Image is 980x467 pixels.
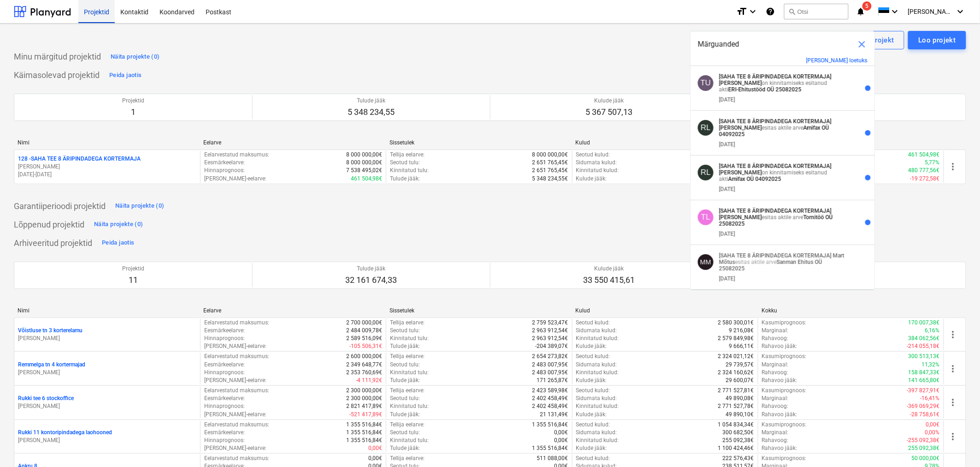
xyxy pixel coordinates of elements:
strong: [PERSON_NAME] [719,214,762,221]
p: Rahavoo jääk : [762,342,797,350]
p: Hinnaprognoos : [204,167,245,174]
p: 1 100 424,46€ [718,444,754,452]
p: 8 000 000,00€ [346,159,382,167]
strong: [PERSON_NAME] [719,169,762,176]
p: 29 739,57€ [726,361,754,369]
p: Rahavoo jääk : [762,444,797,452]
div: Rukki 11 kontoripindadega laohooned[PERSON_NAME] [18,429,196,444]
p: 8 000 000,00€ [532,151,568,159]
p: Eelarvestatud maksumus : [204,421,269,429]
p: Kinnitatud tulu : [390,402,429,410]
div: Sissetulek [390,307,568,314]
p: 21 131,49€ [540,411,568,419]
p: -19 272,58€ [910,175,940,183]
p: 2 300 000,00€ [346,395,382,402]
p: Kasumiprognoos : [762,353,807,360]
p: Tellija eelarve : [390,455,425,462]
div: Näita projekte (0) [115,201,165,211]
p: Sidumata kulud : [576,429,617,437]
p: Minu märgitud projektid [14,51,101,62]
p: Kulude jääk : [576,175,607,183]
p: Tulude jääk : [390,377,420,384]
div: Sissetulek [390,139,568,146]
div: Eelarve [204,139,383,146]
button: Näita projekte (0) [113,199,167,214]
p: Tellija eelarve : [390,353,425,360]
p: 2 349 648,77€ [346,361,382,369]
div: [DATE] [719,186,735,192]
p: 2 483 007,95€ [532,361,568,369]
p: Kasumiprognoos : [762,455,807,462]
p: [PERSON_NAME] [18,163,196,171]
p: 2 324 160,62€ [718,369,754,377]
p: 5,77% [925,159,940,167]
span: more_vert [948,397,959,408]
p: -105 506,31€ [349,342,382,350]
p: 141 665,80€ [909,377,940,384]
div: Kulud [576,139,755,146]
span: more_vert [948,363,959,374]
p: 255 092,38€ [723,437,754,444]
p: 1 [122,107,144,118]
p: Tellija eelarve : [390,319,425,327]
p: Rahavoog : [762,335,789,342]
p: Eesmärkeelarve : [204,159,245,167]
p: -16,41% [921,395,940,402]
p: Rukki 11 kontoripindadega laohooned [18,429,112,437]
p: -214 055,18€ [907,342,940,350]
span: close [856,39,868,50]
p: 32 161 674,33 [346,275,397,286]
p: Sidumata kulud : [576,361,617,369]
p: Seotud tulu : [390,327,420,335]
p: 11,32% [922,361,940,369]
p: 50 000,00€ [912,455,940,462]
p: 384 062,56€ [909,335,940,342]
p: -204 389,07€ [536,342,568,350]
p: Seotud kulud : [576,455,610,462]
p: Sidumata kulud : [576,395,617,402]
p: 9 216,08€ [729,327,754,335]
p: -255 092,38€ [907,437,940,444]
strong: [SAHA TEE 8 ÄRIPINDADEGA KORTERMAJA] [719,73,832,80]
p: Kulude jääk [586,97,633,105]
p: on kinnitamiseks esitanud akti [719,163,848,182]
p: [PERSON_NAME]-eelarve : [204,342,266,350]
p: 2 589 516,09€ [346,335,382,342]
strong: Amifax OÜ 04092025 [719,125,829,138]
p: 0,00% [925,429,940,437]
p: Kinnitatud tulu : [390,167,429,174]
p: Kulude jääk : [576,411,607,419]
div: [DATE] [719,275,735,282]
p: Tellija eelarve : [390,387,425,395]
p: [PERSON_NAME] [18,335,196,342]
div: Loo projekt [918,34,956,46]
p: Eelarvestatud maksumus : [204,455,269,462]
p: Eelarvestatud maksumus : [204,151,269,159]
p: Seotud kulud : [576,319,610,327]
p: Kinnitatud tulu : [390,335,429,342]
p: Kasumiprognoos : [762,319,807,327]
p: Kasumiprognoos : [762,387,807,395]
p: Hinnaprognoos : [204,437,245,444]
span: TL [701,213,710,222]
span: RL [701,123,711,132]
p: [DATE] - [DATE] [18,171,196,179]
p: 8 000 000,00€ [346,151,382,159]
p: 1 355 516,84€ [346,421,382,429]
span: [PERSON_NAME] [908,8,954,15]
p: Rahavoo jääk : [762,411,797,419]
p: 2 771 527,78€ [718,402,754,410]
p: 5 348 234,55 [348,107,395,118]
p: 511 088,00€ [537,455,568,462]
p: 2 963 912,54€ [532,327,568,335]
div: Rukki tee 6 stockoffice[PERSON_NAME] [18,395,196,410]
p: Kinnitatud tulu : [390,369,429,377]
p: Tulude jääk : [390,175,420,183]
p: Kinnitatud kulud : [576,369,619,377]
p: 33 550 415,61 [584,275,635,286]
p: 2 651 765,45€ [532,159,568,167]
div: Timo Liivo [698,210,714,225]
button: Näita projekte (0) [92,217,146,232]
p: 2 402 458,49€ [532,402,568,410]
p: Rahavoog : [762,369,789,377]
